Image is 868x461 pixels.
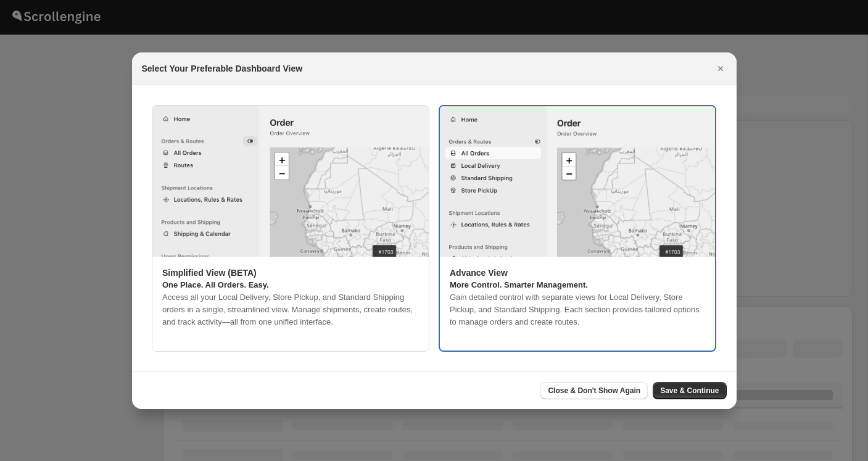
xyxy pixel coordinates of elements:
p: Advance View [450,267,705,279]
span: Save & Continue [660,386,719,396]
h2: Select Your Preferable Dashboard View [142,62,303,75]
p: One Place. All Orders. Easy. [162,279,419,291]
p: Gain detailed control with separate views for Local Delivery, Store Pickup, and Standard Shipping... [450,291,705,328]
img: simplified [152,106,429,257]
button: Close [712,60,729,77]
p: Access all your Local Delivery, Store Pickup, and Standard Shipping orders in a single, streamlin... [162,291,419,328]
p: More Control. Smarter Management. [450,279,705,291]
span: Close & Don't Show Again [548,386,640,396]
button: Close & Don't Show Again [540,382,648,399]
p: Simplified View (BETA) [162,267,419,279]
img: legacy [440,106,715,257]
button: Save & Continue [653,382,726,399]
